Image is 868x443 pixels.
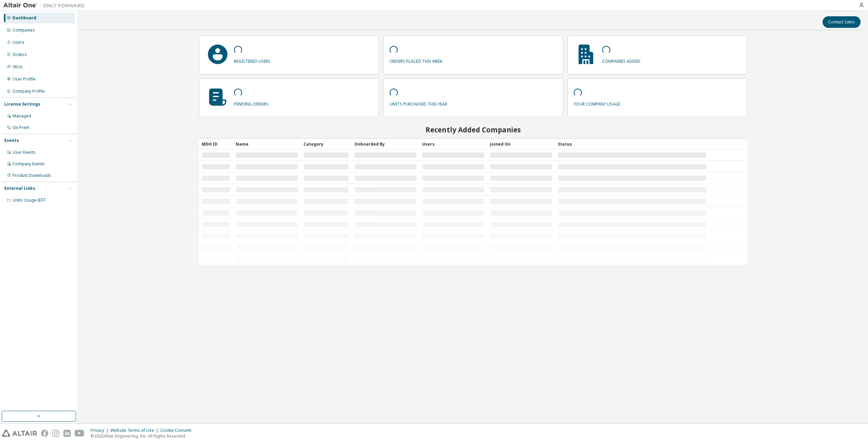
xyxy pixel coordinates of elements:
img: youtube.svg [75,430,84,437]
p: your company usage [574,99,620,107]
div: Status [558,139,707,149]
p: companies added [602,56,640,64]
div: Company Profile [13,89,45,94]
div: Category [303,139,349,149]
div: Users [13,40,24,45]
div: Onboarded By [354,139,417,149]
p: units purchased this year [390,99,447,107]
img: linkedin.svg [63,430,71,437]
p: pending orders [234,99,269,107]
div: License Settings [4,101,40,107]
div: Managed [13,113,31,119]
h2: Recently Added Companies [199,125,747,134]
div: Cookie Consent [160,428,195,433]
img: Altair One [3,2,88,9]
div: Orders [13,52,27,57]
div: Users [422,139,485,149]
div: User Events [13,150,36,155]
div: Privacy [91,428,111,433]
div: Name [236,139,298,149]
div: Dashboard [13,15,36,21]
p: orders placed this week [390,56,442,64]
div: Joined On [490,139,552,149]
div: External Links [4,186,35,191]
button: Contact Sales [823,16,861,28]
p: registered users [234,56,271,64]
div: MDH ID [202,139,230,149]
div: Companies [13,27,35,33]
div: Events [4,138,19,143]
div: On Prem [13,125,29,130]
p: © 2025 Altair Engineering, Inc. All Rights Reserved. [91,433,195,439]
div: User Profile [13,76,36,82]
img: facebook.svg [41,430,48,437]
div: Company Events [13,161,45,167]
span: Units Usage BI [13,197,46,203]
div: SKUs [13,64,23,70]
img: instagram.svg [52,430,59,437]
img: altair_logo.svg [2,430,37,437]
div: Product Downloads [13,173,51,178]
div: Website Terms of Use [111,428,160,433]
